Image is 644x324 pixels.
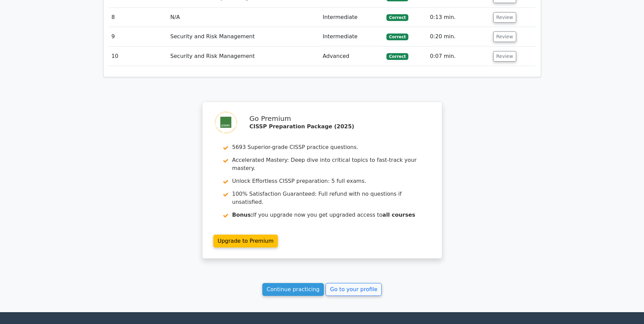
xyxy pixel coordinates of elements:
[320,27,383,46] td: Intermediate
[168,47,320,66] td: Security and Risk Management
[168,27,320,46] td: Security and Risk Management
[386,34,408,40] span: Correct
[427,8,491,27] td: 0:13 min.
[320,8,383,27] td: Intermediate
[427,47,491,66] td: 0:07 min.
[386,53,408,60] span: Correct
[320,47,383,66] td: Advanced
[326,283,382,296] a: Go to your profile
[493,12,516,23] button: Review
[168,8,320,27] td: N/A
[109,47,168,66] td: 10
[109,8,168,27] td: 8
[427,27,491,46] td: 0:20 min.
[493,31,516,42] button: Review
[493,51,516,62] button: Review
[386,14,408,21] span: Correct
[262,283,324,296] a: Continue practicing
[109,27,168,46] td: 9
[213,235,278,247] a: Upgrade to Premium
